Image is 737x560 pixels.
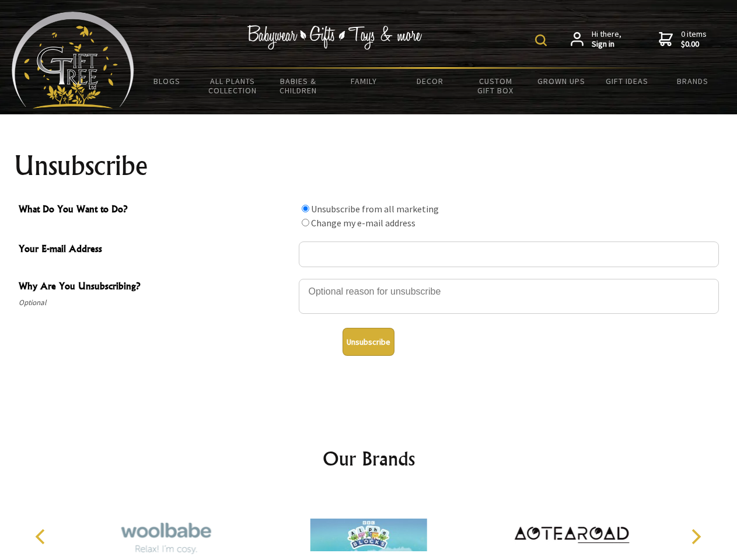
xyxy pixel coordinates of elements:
[134,69,200,93] a: BLOGS
[681,39,707,50] strong: $0.00
[660,69,726,93] a: Brands
[12,12,134,108] img: Babyware - Gifts - Toys and more...
[463,69,529,103] a: Custom Gift Box
[200,69,266,103] a: All Plants Collection
[19,296,293,310] span: Optional
[299,279,719,314] textarea: Why Are You Unsubscribing?
[594,69,660,93] a: Gift Ideas
[19,202,293,219] span: What Do You Want to Do?
[299,242,719,267] input: Your E-mail Address
[659,29,707,50] a: 0 items$0.00
[23,444,714,473] h2: Our Brands
[19,242,293,258] span: Your E-mail Address
[331,69,397,93] a: Family
[29,524,55,549] button: Previous
[681,29,707,50] span: 0 items
[302,205,309,212] input: What Do You Want to Do?
[311,203,439,215] label: Unsubscribe from all marketing
[592,39,621,50] strong: Sign in
[302,219,309,226] input: What Do You Want to Do?
[311,217,415,229] label: Change my e-mail address
[571,29,621,50] a: Hi there,Sign in
[14,152,724,180] h1: Unsubscribe
[247,25,422,50] img: Babywear - Gifts - Toys & more
[19,279,293,296] span: Why Are You Unsubscribing?
[683,524,708,549] button: Next
[397,69,463,93] a: Decor
[266,69,331,103] a: Babies & Children
[592,29,621,50] span: Hi there,
[343,328,394,356] button: Unsubscribe
[528,69,594,93] a: Grown Ups
[535,34,547,46] img: product search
